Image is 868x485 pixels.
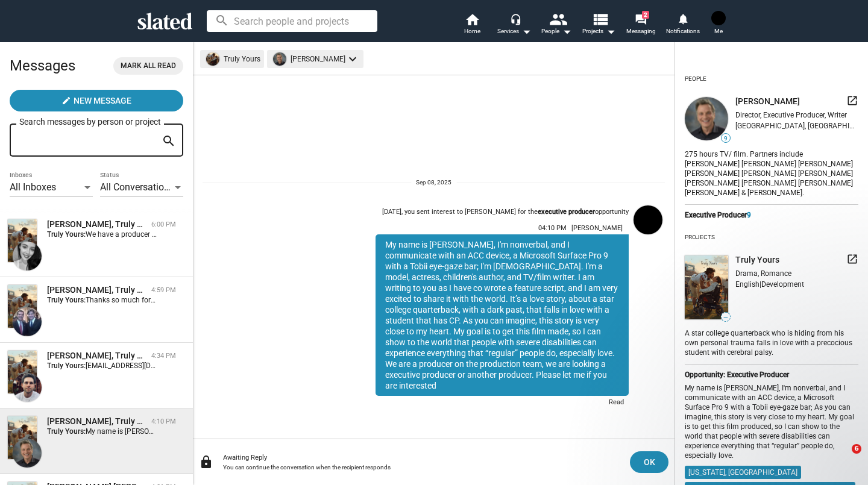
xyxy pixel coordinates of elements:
[151,286,176,294] time: 4:59 PM
[711,11,726,25] img: Jessica Frew
[8,351,37,393] img: Truly Yours
[497,24,531,39] div: Services
[535,12,577,39] button: People
[571,224,623,232] span: [PERSON_NAME]
[538,224,567,232] span: 04:10 PM
[13,439,42,468] img: Jonathan Prince
[223,464,620,471] div: You can continue the conversation when the recipient responds
[827,444,856,473] iframe: Intercom live chat
[735,96,800,107] span: [PERSON_NAME]
[86,230,414,239] span: We have a producer on the production team, we are looking a executive producer or another producer
[267,50,363,68] mat-chip: [PERSON_NAME]
[382,208,629,217] div: [DATE], you sent interest to [PERSON_NAME] for the opportunity
[846,95,858,107] mat-icon: launch
[635,13,646,25] mat-icon: forum
[602,396,629,411] div: Read
[630,451,668,473] button: OK
[714,24,723,39] span: Me
[86,296,590,304] span: Thanks so much for your interest.We have a producer on the production team, we are looking a exec...
[47,296,86,304] strong: Truly Yours:
[47,230,86,239] strong: Truly Yours:
[541,24,571,39] div: People
[13,242,42,271] img: Cristina Colucci
[464,24,480,39] span: Home
[121,60,176,72] span: Mark all read
[685,97,728,140] img: undefined
[345,52,360,66] mat-icon: keyboard_arrow_down
[223,454,620,462] div: Awaiting Reply
[74,90,131,111] span: New Message
[685,466,801,479] mat-chip: [US_STATE], [GEOGRAPHIC_DATA]
[603,24,618,39] mat-icon: arrow_drop_down
[631,203,665,413] a: Jessica Frew
[685,148,858,198] div: 275 hours TV/ film. Partners include [PERSON_NAME] [PERSON_NAME] [PERSON_NAME] [PERSON_NAME] [PER...
[151,352,176,360] time: 4:34 PM
[10,51,75,80] h2: Messages
[47,416,146,427] div: Jonathan Prince, Truly Yours
[376,234,629,396] div: My name is [PERSON_NAME], I'm nonverbal, and I communicate with an ACC device, a Microsoft Surfac...
[465,12,479,27] mat-icon: home
[493,12,535,39] button: Services
[662,12,704,39] a: Notifications
[735,111,858,119] div: Director, Executive Producer, Writer
[273,52,286,66] img: undefined
[47,350,146,361] div: David Guglielmo, Truly Yours
[86,361,404,370] span: [EMAIL_ADDRESS][DOMAIN_NAME] Best, _________________ [PERSON_NAME], CSA [PHONE_NUMBER]
[162,132,176,151] mat-icon: search
[47,427,86,436] strong: Truly Yours:
[591,10,609,28] mat-icon: view_list
[577,12,620,39] button: Projects
[642,11,649,19] span: 2
[685,70,706,87] div: People
[113,57,183,75] button: Mark all read
[582,24,615,39] span: Projects
[8,285,37,328] img: Truly Yours
[510,13,521,24] mat-icon: headset_mic
[704,8,733,40] button: Jessica FrewMe
[538,208,595,216] strong: executive producer
[8,416,37,459] img: Truly Yours
[519,24,533,39] mat-icon: arrow_drop_down
[666,24,700,39] span: Notifications
[61,96,71,105] mat-icon: create
[677,13,688,24] mat-icon: notifications
[8,219,37,262] img: Truly Yours
[559,24,574,39] mat-icon: arrow_drop_down
[451,12,493,39] a: Home
[640,451,659,473] span: OK
[549,10,567,28] mat-icon: people
[47,361,86,370] strong: Truly Yours:
[852,444,861,454] span: 6
[735,122,858,130] div: [GEOGRAPHIC_DATA], [GEOGRAPHIC_DATA], [GEOGRAPHIC_DATA]
[100,181,174,193] span: All Conversations
[199,455,213,469] mat-icon: lock
[151,221,176,228] time: 6:00 PM
[10,181,56,193] span: All Inboxes
[13,373,42,402] img: David Guglielmo
[634,205,662,234] img: Jessica Frew
[10,90,183,111] button: New Message
[47,219,146,230] div: Cristina Colucci, Truly Yours
[626,24,656,39] span: Messaging
[13,307,42,336] img: tony boldi
[722,135,730,142] span: 9
[47,284,146,296] div: tony boldi, Truly Yours
[620,12,662,39] a: 2Messaging
[207,10,377,32] input: Search people and projects
[151,418,176,425] time: 4:10 PM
